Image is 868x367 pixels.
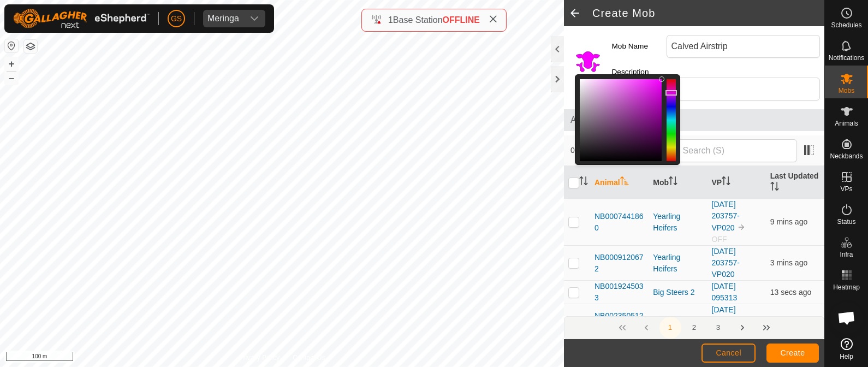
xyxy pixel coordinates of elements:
label: Mob Name [612,35,667,58]
div: Big Steers 2 [653,287,703,298]
label: Description [612,67,667,78]
img: to [737,223,746,232]
p-sorticon: Activate to sort [669,178,677,187]
button: 3 [708,317,729,339]
span: NB0007441860 [594,211,644,234]
span: Help [840,353,853,360]
span: Base Station [393,15,443,25]
h2: Create Mob [592,7,824,20]
a: Privacy Policy [239,353,280,363]
span: Neckbands [830,153,863,159]
span: Heatmap [833,284,860,291]
button: Cancel [701,344,756,363]
span: OFF [712,235,727,244]
span: Status [837,218,855,225]
input: Search (S) [665,139,797,162]
span: 18 Sept 2025, 9:30 am [770,288,812,297]
button: 1 [659,317,681,339]
th: Animal [590,166,649,199]
button: – [5,72,18,85]
div: Meringa [207,14,239,23]
span: NB0023505127 [594,310,644,333]
a: Contact Us [293,353,325,363]
span: 1 [388,15,393,25]
span: VPs [840,186,852,192]
span: NB0009120672 [594,252,644,275]
a: [DATE] 203757-VP020 [712,200,740,232]
span: 18 Sept 2025, 9:21 am [770,217,807,226]
span: Meringa [203,10,243,27]
p-sorticon: Activate to sort [579,178,588,187]
img: Gallagher Logo [13,9,150,28]
a: [DATE] 095313 [712,282,738,302]
p-sorticon: Activate to sort [770,183,779,192]
button: Last Page [756,317,777,339]
p-sorticon: Activate to sort [620,178,629,187]
div: Open chat [830,301,863,334]
p-sorticon: Activate to sort [722,178,730,187]
a: [DATE] 203757-VP020 [712,247,740,279]
span: Animals [570,114,818,127]
button: + [5,57,18,70]
span: 18 Sept 2025, 9:27 am [770,258,807,267]
span: OFFLINE [443,15,480,25]
span: Mobs [839,87,854,94]
button: Next Page [732,317,753,339]
span: Animals [835,120,858,127]
div: Dry Yearlings [653,316,703,327]
button: Create [766,344,819,363]
div: Yearling Heifers [653,211,703,234]
div: dropdown trigger [243,10,265,27]
button: 2 [683,317,705,339]
span: Notifications [829,55,864,61]
span: Schedules [831,22,861,28]
div: Yearling Heifers [653,252,703,275]
span: NB0019245033 [594,281,644,304]
span: Create [781,348,805,357]
button: Map Layers [24,40,37,53]
span: GS [171,13,182,25]
a: [DATE] 084354-VP013 [712,305,740,337]
span: 0 selected of 531 [570,145,665,156]
th: Last Updated [766,166,824,199]
button: Reset Map [5,39,18,52]
th: VP [708,166,766,199]
span: Infra [840,251,853,258]
th: Mob [649,166,707,199]
span: Cancel [716,348,741,357]
a: Help [825,334,868,364]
